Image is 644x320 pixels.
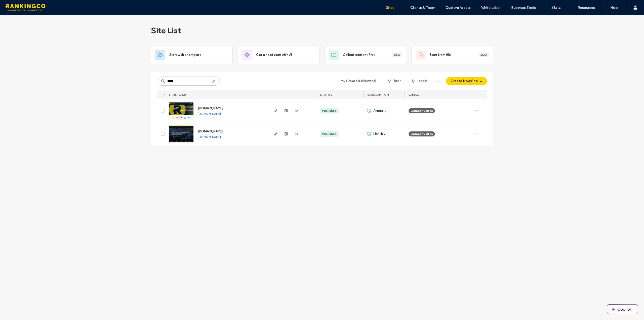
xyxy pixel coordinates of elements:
label: Business Tools [511,6,536,10]
button: Labels [408,77,432,85]
span: Company sites [411,109,433,113]
div: Published [322,109,337,113]
span: Company sites [411,132,433,136]
span: SUBSCRIPTION [367,93,389,96]
div: Published [322,132,337,136]
label: Resources [578,6,595,10]
span: Annually [373,108,386,113]
div: Start with a template [151,46,233,64]
div: Collect content firstNew [325,46,406,64]
div: New [392,53,402,57]
label: Stats [551,5,561,10]
div: Get a head start with AI [238,46,319,64]
label: Help [610,6,618,10]
span: SITES (2/62) [169,93,186,96]
a: [DOMAIN_NAME] [198,106,223,110]
label: Custom Assets [446,6,471,10]
a: [DOMAIN_NAME] [198,135,221,139]
span: Start with a template [169,52,202,57]
label: Clients & Team [410,6,435,10]
span: Get a head start with AI [256,52,292,57]
span: Monthly [373,131,385,136]
a: [DOMAIN_NAME] [198,112,221,116]
button: Copilot [607,305,638,314]
span: Site List [151,25,181,35]
span: Collect content first [343,52,375,57]
label: Sites [386,5,394,10]
span: Start from file [430,52,451,57]
button: Created (Newest) [337,77,381,85]
a: [DOMAIN_NAME] [198,129,223,133]
div: Beta [478,53,489,57]
div: Start from fileBeta [411,46,493,64]
span: STATUS [320,93,332,96]
button: Create New Site [446,77,487,85]
span: LABELS [409,93,419,96]
button: Filter [383,77,406,85]
label: White Label [481,6,500,10]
